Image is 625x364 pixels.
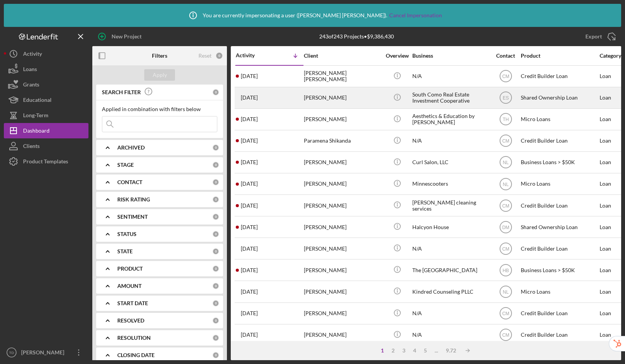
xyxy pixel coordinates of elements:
[521,217,598,237] div: Shared Ownership Loan
[212,213,219,220] div: 0
[412,109,489,130] div: Aesthetics & Education by [PERSON_NAME]
[236,52,270,58] div: Activity
[241,116,258,122] time: 2025-08-11 11:11
[153,69,167,81] div: Apply
[304,131,381,151] div: Paramena Shikanda
[144,69,175,81] button: Apply
[383,53,412,59] div: Overview
[241,95,258,101] time: 2025-08-11 20:01
[304,152,381,173] div: [PERSON_NAME]
[212,265,219,272] div: 0
[502,311,509,316] text: CM
[412,88,489,108] div: South Como Real Estate Investment Cooperative
[4,92,88,108] button: Educational
[304,260,381,280] div: [PERSON_NAME]
[212,317,219,324] div: 0
[521,88,598,108] div: Shared Ownership Loan
[4,154,88,169] button: Product Templates
[412,152,489,173] div: Curl Salon, LLC
[23,123,50,140] div: Dashboard
[4,61,88,77] button: Loans
[431,347,442,354] div: ...
[102,89,141,95] b: SEARCH FILTER
[388,347,398,354] div: 2
[117,248,133,254] b: STATE
[412,217,489,237] div: Halcyon House
[4,46,88,61] button: Activity
[4,138,88,154] button: Clients
[521,281,598,302] div: Micro Loans
[112,29,142,44] div: New Project
[412,303,489,324] div: N/A
[212,161,219,168] div: 0
[212,283,219,289] div: 0
[502,268,509,273] text: HB
[377,347,388,354] div: 1
[521,66,598,86] div: Credit Builder Loan
[412,195,489,216] div: [PERSON_NAME] cleaning services
[304,53,381,59] div: Client
[521,152,598,173] div: Business Loans > $50K
[502,74,509,79] text: CM
[117,214,148,220] b: SENTIMENT
[304,238,381,259] div: [PERSON_NAME]
[92,29,149,44] button: New Project
[502,138,509,144] text: CM
[304,195,381,216] div: [PERSON_NAME]
[521,131,598,151] div: Credit Builder Loan
[241,203,258,209] time: 2025-08-02 22:37
[389,12,442,18] a: Cancel Impersonation
[241,224,258,230] time: 2025-08-02 01:00
[183,6,442,25] div: You are currently impersonating a user ( [PERSON_NAME] [PERSON_NAME] ).
[502,203,509,208] text: CM
[212,144,219,151] div: 0
[502,224,509,230] text: DM
[198,53,212,59] div: Reset
[152,53,167,59] b: Filters
[304,174,381,194] div: [PERSON_NAME]
[23,108,48,125] div: Long-Term
[212,196,219,203] div: 0
[212,231,219,238] div: 0
[117,196,150,203] b: RISK RATING
[102,106,217,112] div: Applied in combination with filters below
[117,231,137,237] b: STATUS
[585,29,602,44] div: Export
[503,289,509,295] text: NL
[304,66,381,86] div: [PERSON_NAME] [PERSON_NAME]
[4,77,88,92] button: Grants
[241,332,258,338] time: 2025-07-28 20:47
[241,267,258,273] time: 2025-07-31 15:31
[117,179,142,185] b: CONTACT
[4,108,88,123] button: Long-Term
[502,332,509,338] text: CM
[503,117,509,122] text: TH
[23,154,68,171] div: Product Templates
[212,179,219,186] div: 0
[117,335,151,341] b: RESOLUTION
[409,347,420,354] div: 4
[319,33,394,40] div: 243 of 243 Projects • $9,386,430
[412,281,489,302] div: Kindred Counseling PLLC
[521,238,598,259] div: Credit Builder Loan
[117,352,155,358] b: CLOSING DATE
[117,317,144,324] b: RESOLVED
[117,300,148,306] b: START DATE
[304,217,381,237] div: [PERSON_NAME]
[304,88,381,108] div: [PERSON_NAME]
[304,303,381,324] div: [PERSON_NAME]
[23,61,37,79] div: Loans
[23,77,39,94] div: Grants
[9,351,14,355] text: TD
[398,347,409,354] div: 3
[117,283,142,289] b: AMOUNT
[521,174,598,194] div: Micro Loans
[212,352,219,359] div: 0
[4,123,88,138] a: Dashboard
[117,162,134,168] b: STAGE
[521,260,598,280] div: Business Loans > $50K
